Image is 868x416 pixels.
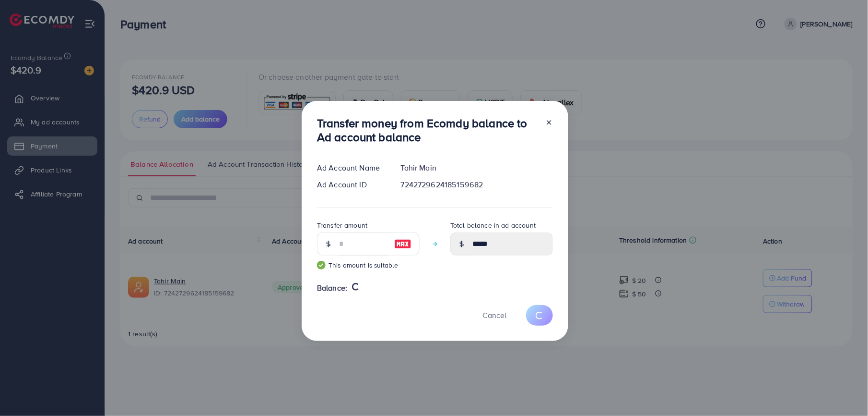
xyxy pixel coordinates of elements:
label: Total balance in ad account [450,220,536,230]
label: Transfer amount [317,220,367,230]
span: Balance: [317,282,347,294]
div: Ad Account Name [309,162,393,173]
iframe: Chat [827,373,861,409]
span: Cancel [482,310,506,320]
button: Cancel [470,305,518,326]
h3: Transfer money from Ecomdy balance to Ad account balance [317,116,538,144]
div: 7242729624185159682 [393,179,561,190]
div: Tahir Main [393,162,561,173]
img: image [394,238,411,250]
div: Ad Account ID [309,179,393,190]
img: guide [317,261,326,269]
small: This amount is suitable [317,260,420,270]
